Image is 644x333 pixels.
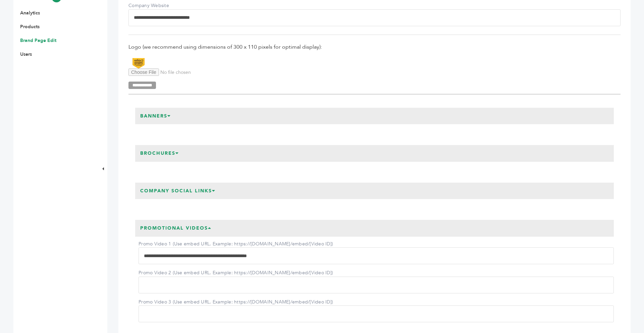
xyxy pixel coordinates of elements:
a: Products [20,23,40,30]
span: Logo (we recommend using dimensions of 300 x 110 pixels for optimal display): [128,43,621,51]
label: Promo Video 3 (Use embed URL. Example: https://[DOMAIN_NAME]/embed/[Video ID]) [139,299,333,305]
h3: Company Social Links [135,183,221,199]
label: Promo Video 1 (Use embed URL. Example: https://[DOMAIN_NAME]/embed/[Video ID]) [139,241,333,247]
label: Company Website [128,2,175,9]
a: Users [20,51,32,57]
h3: Brochures [135,145,184,162]
img: Greenfield Products [128,58,149,68]
a: Analytics [20,10,40,16]
a: Brand Page Edit [20,37,56,44]
h3: Banners [135,108,176,125]
h3: Promotional Videos [135,220,217,237]
label: Promo Video 2 (Use embed URL. Example: https://[DOMAIN_NAME]/embed/[Video ID]) [139,270,333,276]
